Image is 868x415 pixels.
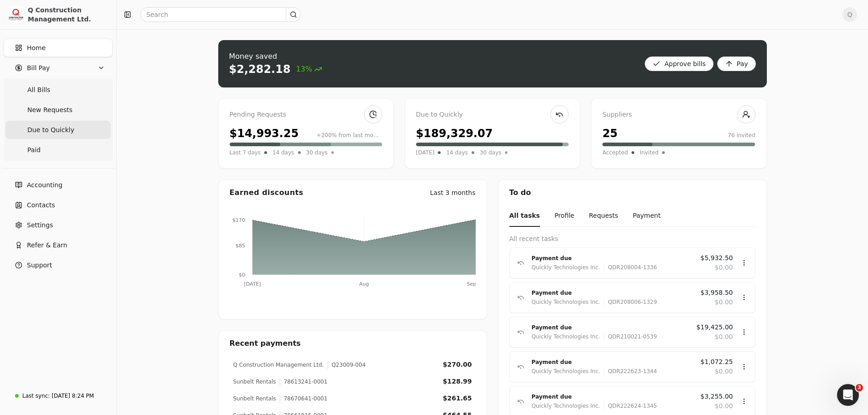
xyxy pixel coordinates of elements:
span: 13% [296,64,323,75]
div: Quickly Technologies Inc. [532,401,601,410]
span: 30 days [306,148,328,157]
button: Support [4,256,113,274]
div: Recent payments [219,331,487,356]
div: Payment due [532,392,693,401]
a: Accounting [4,176,113,194]
div: Last 3 months [430,188,476,198]
span: Settings [27,220,53,230]
div: Money saved [229,51,323,62]
button: Payment [633,205,661,227]
a: All Bills [5,81,111,99]
div: QDR210021-0539 [604,332,657,341]
span: $3,255.00 [700,392,733,401]
span: 14 days [272,148,294,157]
a: Contacts [4,196,113,214]
span: Accounting [27,180,62,190]
tspan: [DATE] [244,281,261,287]
span: [DATE] [416,148,435,157]
div: Payment due [532,254,693,263]
div: All recent tasks [509,234,755,244]
div: Due to Quickly [416,110,569,120]
div: Quickly Technologies Inc. [532,332,601,341]
div: Last sync: [22,392,50,400]
div: 76 invited [728,131,755,139]
div: To do [498,180,766,205]
div: Sunbelt Rentals [233,378,276,386]
div: Sunbelt Rentals [233,395,276,403]
div: QDR222623-1344 [604,367,657,376]
div: $14,993.25 [230,125,299,142]
tspan: Sep [467,281,476,287]
span: Paid [27,145,41,155]
div: Payment due [532,358,693,367]
button: Profile [555,205,575,227]
span: $5,932.50 [700,253,733,263]
div: Pending Requests [230,110,382,120]
span: New Requests [27,105,72,115]
span: Due to Quickly [27,125,74,135]
a: New Requests [5,101,111,119]
span: Accepted [602,148,628,157]
span: 14 days [446,148,467,157]
span: Refer & Earn [27,241,67,250]
div: $2,282.18 [229,62,291,77]
div: 78670641-0001 [280,395,328,403]
div: Q Construction Management Ltd. [233,361,324,369]
img: 3171ca1f-602b-4dfe-91f0-0ace091e1481.jpeg [8,6,24,23]
div: QDR208004-1336 [604,263,657,272]
a: Paid [5,141,111,159]
a: Due to Quickly [5,121,111,139]
input: Search [140,7,301,22]
button: Q [842,7,857,22]
tspan: $0 [239,272,245,278]
span: $0.00 [714,332,733,342]
span: Contacts [27,200,55,210]
span: Invited [640,148,658,157]
span: $0.00 [714,367,733,376]
div: QDR222624-1345 [604,401,657,410]
span: $0.00 [714,297,733,307]
span: All Bills [27,85,50,95]
div: $261.65 [443,394,472,403]
div: Q23009-004 [328,361,366,369]
span: Bill Pay [27,63,50,73]
div: QDR208006-1329 [604,297,657,307]
tspan: $85 [236,243,245,249]
span: $0.00 [714,263,733,272]
button: Bill Pay [4,59,113,77]
button: Requests [589,205,618,227]
div: $270.00 [443,360,472,369]
div: Payment due [532,288,693,297]
div: Suppliers [602,110,755,120]
div: $128.99 [443,377,472,386]
iframe: Intercom live chat [837,384,859,406]
div: Q Construction Management Ltd. [28,5,108,24]
button: Pay [717,56,756,71]
button: Approve bills [645,56,714,71]
a: Home [4,39,113,57]
span: Home [27,43,46,53]
span: $19,425.00 [696,323,733,332]
tspan: Aug [359,281,369,287]
span: $1,072.25 [700,357,733,367]
span: Last 7 days [230,148,261,157]
div: Payment due [532,323,689,332]
div: $189,329.07 [416,125,493,142]
span: $3,958.50 [700,288,733,297]
span: 30 days [480,148,501,157]
div: 25 [602,125,617,142]
div: 78613241-0001 [280,378,328,386]
button: Refer & Earn [4,236,113,254]
span: $0.00 [714,401,733,411]
div: Quickly Technologies Inc. [532,263,601,272]
a: Settings [4,216,113,234]
span: Support [27,261,52,270]
tspan: $170 [232,217,245,223]
a: Last sync:[DATE] 8:24 PM [4,388,113,404]
div: +200% from last month [317,131,382,139]
div: Earned discounts [230,187,303,198]
button: All tasks [509,205,540,227]
div: Quickly Technologies Inc. [532,297,601,307]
